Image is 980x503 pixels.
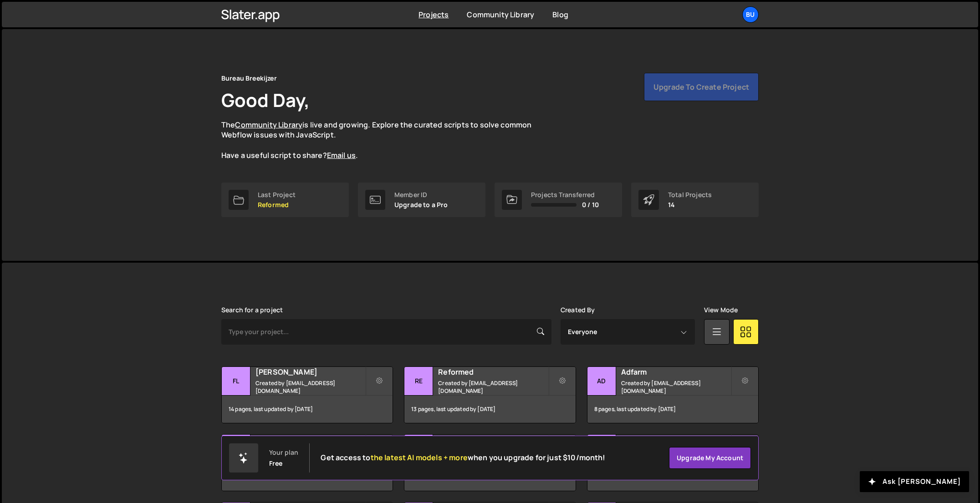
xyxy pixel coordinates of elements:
a: pe petersvanton Created by [EMAIL_ADDRESS][DOMAIN_NAME] 4 pages, last updated by [DATE] [587,434,759,491]
div: 14 pages, last updated by [DATE] [222,396,393,423]
input: Type your project... [221,319,551,345]
small: Created by [EMAIL_ADDRESS][DOMAIN_NAME] [438,379,548,395]
span: 0 / 10 [582,201,599,208]
a: Upgrade my account [669,447,751,469]
p: Reformed [258,201,296,208]
div: Last Project [258,191,296,198]
a: Ad Ads Intelligence Created by [EMAIL_ADDRESS][DOMAIN_NAME] 5 pages, last updated by [DATE] [221,434,393,491]
h2: petersvanton [621,435,731,445]
div: Free [269,460,283,467]
a: Fl [PERSON_NAME] Created by [EMAIL_ADDRESS][DOMAIN_NAME] 14 pages, last updated by [DATE] [221,366,393,423]
label: Search for a project [221,306,283,314]
h2: Reformed [438,367,548,377]
div: Projects Transferred [531,191,599,198]
div: To [404,435,433,463]
a: To Top Format Created by [EMAIL_ADDRESS][DOMAIN_NAME] 16 pages, last updated by [DATE] [404,434,576,491]
a: Projects [419,10,449,20]
h1: Good Day, [221,87,310,112]
button: Ask [PERSON_NAME] [860,471,969,492]
a: Ad Adfarm Created by [EMAIL_ADDRESS][DOMAIN_NAME] 8 pages, last updated by [DATE] [587,366,759,423]
a: Last Project Reformed [221,183,349,217]
div: Your plan [269,449,298,456]
h2: Top Format [438,435,548,445]
h2: Adfarm [621,367,731,377]
div: Bureau Breekijzer [221,73,277,84]
label: Created By [561,306,595,314]
div: Re [404,367,433,396]
span: the latest AI models + more [371,452,468,462]
small: Created by [EMAIL_ADDRESS][DOMAIN_NAME] [621,379,731,395]
p: Upgrade to a Pro [394,201,448,208]
div: Member ID [394,191,448,198]
div: 13 pages, last updated by [DATE] [404,396,575,423]
p: The is live and growing. Explore the curated scripts to solve common Webflow issues with JavaScri... [221,120,549,161]
div: pe [587,435,616,463]
h2: [PERSON_NAME] [255,367,365,377]
a: Community Library [467,10,534,20]
h2: Get access to when you upgrade for just $10/month! [321,453,605,462]
small: Created by [EMAIL_ADDRESS][DOMAIN_NAME] [255,379,365,395]
a: Blog [552,10,568,20]
label: View Mode [704,306,738,314]
div: Fl [222,367,250,396]
div: Ad [222,435,250,463]
a: Re Reformed Created by [EMAIL_ADDRESS][DOMAIN_NAME] 13 pages, last updated by [DATE] [404,366,576,423]
h2: Ads Intelligence [255,435,365,445]
div: Total Projects [668,191,712,198]
a: Community Library [235,120,302,130]
p: 14 [668,201,712,208]
a: Bu [742,6,759,23]
a: Email us [327,150,356,160]
div: Ad [587,367,616,396]
div: 8 pages, last updated by [DATE] [587,396,758,423]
